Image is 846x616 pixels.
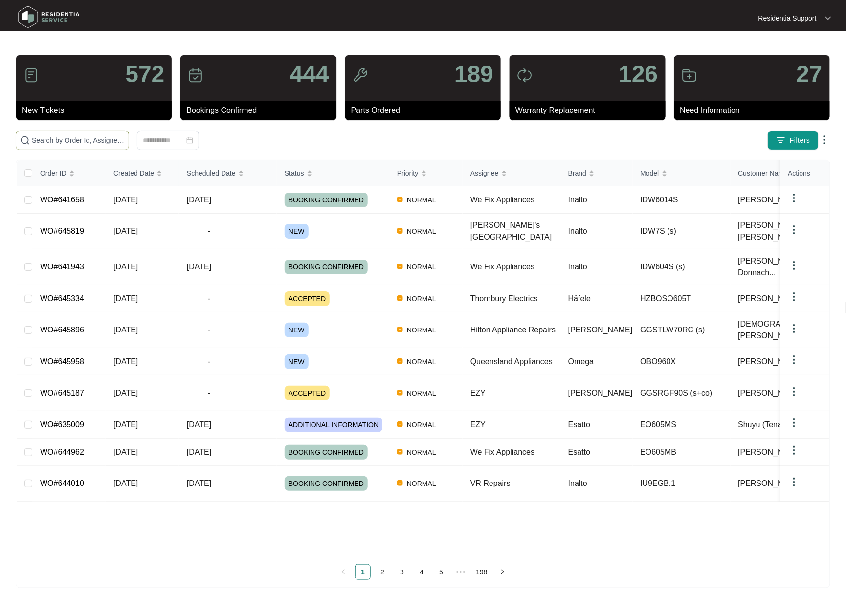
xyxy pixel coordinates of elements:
[40,357,84,366] a: WO#645958
[788,476,800,488] img: dropdown arrow
[15,2,83,32] img: residentia service logo
[187,448,211,456] span: [DATE]
[470,261,560,273] div: We Fix Appliances
[397,168,419,178] span: Priority
[113,479,138,487] span: [DATE]
[788,192,800,204] img: dropdown arrow
[463,160,560,186] th: Assignee
[179,160,277,186] th: Scheduled Date
[731,160,839,186] th: Customer Name
[470,356,560,368] div: Queensland Appliances
[187,324,232,336] span: -
[738,293,803,305] span: [PERSON_NAME]
[187,293,232,305] span: -
[470,168,499,178] span: Assignee
[356,565,370,579] a: 1
[23,67,39,83] img: icon
[335,564,351,580] button: left
[788,260,800,271] img: dropdown arrow
[568,263,587,271] span: Inalto
[633,312,731,348] td: GGSTLW70RC (s)
[788,386,800,397] img: dropdown arrow
[40,263,84,271] a: WO#641943
[285,260,368,274] span: BOOKING CONFIRMED
[633,285,731,312] td: HZBOSO605T
[758,13,817,23] p: Residentia Support
[285,291,330,306] span: ACCEPTED
[40,389,84,397] a: WO#645187
[738,387,803,399] span: [PERSON_NAME]
[403,225,440,237] span: NORMAL
[125,63,164,86] p: 572
[633,439,731,466] td: EO605MB
[568,326,633,334] span: [PERSON_NAME]
[633,375,731,411] td: GGSRGF90S (s+co)
[277,160,389,186] th: Status
[568,389,633,397] span: [PERSON_NAME]
[32,160,106,186] th: Order ID
[788,417,800,429] img: dropdown arrow
[738,194,803,206] span: [PERSON_NAME]
[403,194,440,206] span: NORMAL
[568,357,594,366] span: Omega
[470,419,560,431] div: EZY
[186,105,336,116] p: Bookings Confirmed
[568,227,587,235] span: Inalto
[768,131,819,150] button: filter iconFilters
[797,63,823,86] p: 27
[187,225,232,237] span: -
[397,197,403,202] img: Vercel Logo
[738,356,803,368] span: [PERSON_NAME]
[453,564,468,580] span: •••
[285,168,304,178] span: Status
[414,565,429,579] a: 4
[40,168,67,178] span: Order ID
[470,324,560,336] div: Hilton Appliance Repairs
[788,323,800,334] img: dropdown arrow
[113,326,138,334] span: [DATE]
[738,255,826,279] span: [PERSON_NAME] Donnach...
[351,105,501,116] p: Parts Ordered
[619,63,658,86] p: 126
[454,63,493,86] p: 189
[560,160,633,186] th: Brand
[187,479,211,487] span: [DATE]
[633,348,731,375] td: OBO960X
[187,196,211,204] span: [DATE]
[633,466,731,502] td: IU9EGB.1
[788,224,800,236] img: dropdown arrow
[40,420,84,429] a: WO#635009
[113,357,138,366] span: [DATE]
[113,196,138,204] span: [DATE]
[788,291,800,303] img: dropdown arrow
[397,295,403,301] img: Vercel Logo
[106,160,179,186] th: Created Date
[403,356,440,368] span: NORMAL
[355,564,371,580] li: 1
[633,214,731,249] td: IDW7S (s)
[285,445,368,460] span: BOOKING CONFIRMED
[375,564,390,580] li: 2
[285,418,382,432] span: ADDITIONAL INFORMATION
[738,419,792,431] span: Shuyu (Tenant)
[335,564,351,580] li: Previous Page
[641,168,659,178] span: Model
[738,220,826,243] span: [PERSON_NAME] - [PERSON_NAME]...
[788,444,800,456] img: dropdown arrow
[780,160,829,186] th: Actions
[500,569,506,575] span: right
[353,67,368,83] img: icon
[403,324,440,336] span: NORMAL
[113,294,138,303] span: [DATE]
[113,389,138,397] span: [DATE]
[403,261,440,273] span: NORMAL
[680,105,830,116] p: Need Information
[188,67,203,83] img: icon
[568,420,590,429] span: Esatto
[414,564,429,580] li: 4
[568,448,590,456] span: Esatto
[187,420,211,429] span: [DATE]
[285,224,309,239] span: NEW
[738,168,788,178] span: Customer Name
[633,411,731,439] td: EO605MS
